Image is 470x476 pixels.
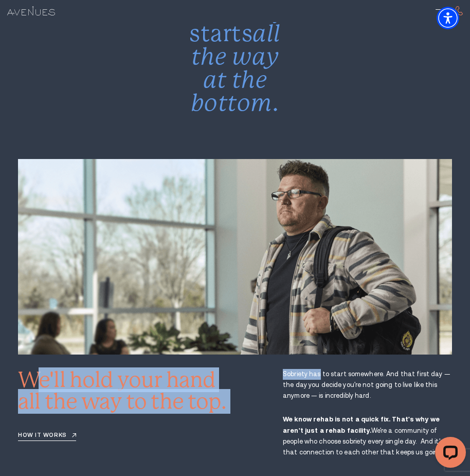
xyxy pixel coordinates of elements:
[18,159,452,355] img: How it works Image
[437,7,459,29] div: Accessibility Menu
[283,414,452,458] p: We're a community of people who choose sobriety every single day. And it's that connection to eac...
[283,369,452,401] p: Sobriety has to start somewhere. And that first day — the day you decide you're not going to live...
[252,20,280,47] i: all
[18,369,228,412] h2: We'll hold your hand all the way to the top.
[283,415,440,434] strong: That's why we aren't just a rehab facility.
[427,433,470,476] iframe: LiveChat chat widget
[191,43,279,116] i: the way at the bottom.
[18,432,76,442] a: How it works
[283,415,390,423] strong: We know rehab is not a quick fix.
